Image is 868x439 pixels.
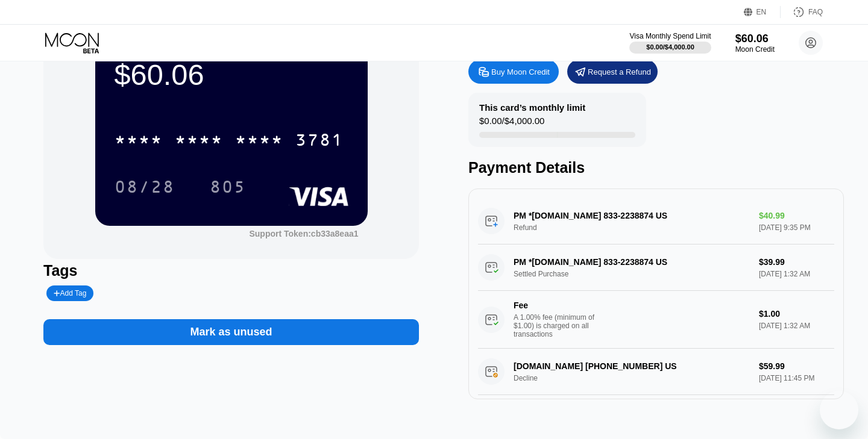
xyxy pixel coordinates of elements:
[759,309,834,319] div: $1.00
[735,33,775,45] div: $60.06
[567,60,658,84] div: Request a Refund
[295,132,344,151] div: 3781
[105,172,184,202] div: 08/28
[781,6,823,18] div: FAQ
[629,32,711,54] div: Visa Monthly Spend Limit$0.00/$4,000.00
[479,102,585,113] div: This card’s monthly limit
[468,159,844,176] div: Payment Details
[735,33,775,54] div: $60.06Moon Credit
[115,179,175,198] div: 08/28
[629,32,711,40] div: Visa Monthly Spend Limit
[744,6,781,18] div: EN
[46,285,93,301] div: Add Tag
[646,43,694,51] div: $0.00 / $4,000.00
[468,60,559,84] div: Buy Moon Credit
[588,67,651,77] div: Request a Refund
[514,313,604,338] div: A 1.00% fee (minimum of $1.00) is charged on all transactions
[190,325,272,339] div: Mark as unused
[210,179,246,198] div: 805
[201,172,255,202] div: 805
[479,116,544,132] div: $0.00 / $4,000.00
[115,58,348,92] div: $60.06
[54,289,86,297] div: Add Tag
[43,262,419,279] div: Tags
[820,391,858,429] iframe: Button to launch messaging window
[756,8,767,16] div: EN
[759,322,834,330] div: [DATE] 1:32 AM
[808,8,823,16] div: FAQ
[43,307,419,345] div: Mark as unused
[478,291,834,349] div: FeeA 1.00% fee (minimum of $1.00) is charged on all transactions$1.00[DATE] 1:32 AM
[735,45,775,54] div: Moon Credit
[514,300,598,310] div: Fee
[249,229,358,238] div: Support Token: cb33a8eaa1
[491,67,550,77] div: Buy Moon Credit
[249,229,358,238] div: Support Token:cb33a8eaa1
